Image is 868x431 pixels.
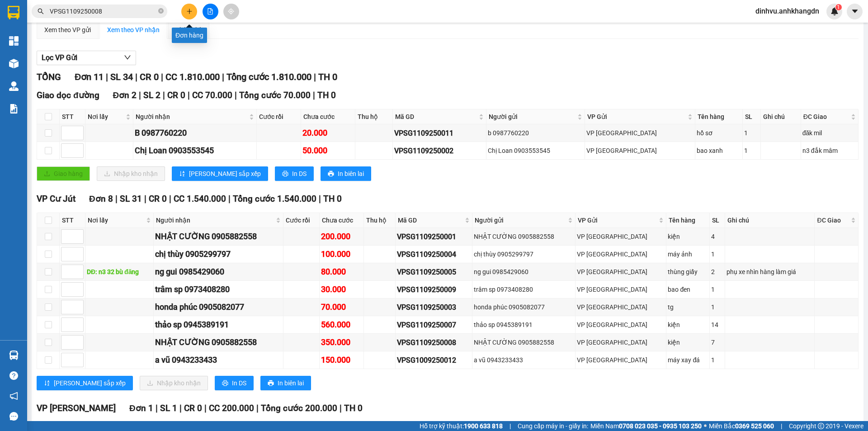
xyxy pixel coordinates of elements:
div: 4 [711,232,723,242]
th: Chưa cước [320,213,364,228]
img: logo.jpg [5,5,36,36]
span: | [256,403,259,413]
div: a vũ 0943233433 [155,354,281,366]
div: honda phúc 0905082077 [474,302,574,312]
span: | [188,90,190,100]
div: VPSG1109250007 [397,319,471,331]
span: | [156,403,158,413]
img: warehouse-icon [9,81,19,91]
span: notification [9,392,18,400]
span: In biên lai [278,378,304,388]
div: phụ xe nhìn hàng làm giá [726,267,813,277]
span: aim [228,8,234,14]
div: Xem theo VP gửi [44,25,91,35]
span: | [340,403,342,413]
td: VP Sài Gòn [576,351,666,369]
span: Hỗ trợ kỹ thuật: [420,421,503,431]
li: [PERSON_NAME] [5,5,131,22]
td: VPSG1009250012 [396,351,472,369]
span: Miền Bắc [709,421,774,431]
span: | [139,90,141,100]
button: uploadGiao hàng [37,166,90,181]
th: Tên hàng [695,109,743,124]
td: VPSG1109250008 [396,334,472,351]
div: NHẬT CƯỜNG 0905882558 [155,230,281,243]
span: | [179,403,182,413]
span: VP Cư Jút [37,194,75,204]
th: Cước rồi [257,109,301,124]
span: printer [328,171,334,178]
div: đăk mil [802,128,857,138]
span: CR 0 [184,403,202,413]
span: Nơi lấy [88,215,144,225]
button: sort-ascending[PERSON_NAME] sắp xếp [37,376,133,390]
th: Cước rồi [283,213,320,228]
div: 2 [711,267,723,277]
button: printerIn biên lai [321,166,371,181]
th: SL [710,213,725,228]
td: VPSG1109250009 [396,281,472,298]
span: close-circle [158,8,164,14]
div: VPSG1109250008 [397,337,471,348]
div: n3 đắk mâm [802,146,857,156]
span: question-circle [9,371,18,380]
span: | [235,90,237,100]
span: SL 2 [143,90,160,100]
td: VPSG1109250002 [393,142,486,160]
div: VP [GEOGRAPHIC_DATA] [577,320,665,330]
td: VPSG1109250005 [396,263,472,281]
button: downloadNhập kho nhận [97,166,165,181]
span: TỔNG [37,71,61,82]
div: trâm sp 0973408280 [155,283,281,296]
span: In DS [292,169,307,179]
div: Xem theo VP nhận [107,25,160,35]
img: icon-new-feature [830,7,839,15]
span: TH 0 [317,90,336,100]
div: tg [668,302,708,312]
span: CC 70.000 [192,90,232,100]
th: Ghi chú [725,213,815,228]
button: Lọc VP Gửi [37,51,136,65]
span: | [222,71,224,82]
th: SL [743,109,761,124]
span: Miền Nam [590,421,702,431]
td: VPSG1109250001 [396,228,472,246]
span: | [135,71,137,82]
td: VP Sài Gòn [576,246,666,263]
div: 150.000 [321,354,363,366]
span: CC 200.000 [209,403,254,413]
div: bao đen [668,284,708,294]
button: file-add [203,4,218,19]
span: CR 0 [140,71,159,82]
div: kiện [668,232,708,242]
button: aim [223,4,239,19]
span: printer [282,171,288,178]
div: 70.000 [321,301,363,313]
div: thùng giấy [668,267,708,277]
td: VP Sài Gòn [576,298,666,316]
div: VP [GEOGRAPHIC_DATA] [586,146,693,156]
div: VPSG1109250009 [397,284,471,295]
div: máy ảnh [668,249,708,259]
div: 80.000 [321,265,363,278]
span: Tổng cước 1.540.000 [233,194,316,204]
div: NHẬT CƯỜNG 0905882558 [474,337,574,347]
img: logo-vxr [8,6,19,19]
button: caret-down [847,4,863,19]
div: trâm sp 0973408280 [474,284,574,294]
span: SL 34 [110,71,133,82]
div: Chị Loan 0903553545 [488,146,583,156]
span: sort-ascending [44,380,50,387]
div: VPSG1109250004 [397,249,471,260]
div: honda phúc 0905082077 [155,301,281,313]
div: VP [GEOGRAPHIC_DATA] [577,284,665,294]
button: plus [181,4,197,19]
span: printer [222,380,228,387]
div: thảo sp 0945389191 [474,320,574,330]
div: 1 [711,355,723,365]
th: STT [60,109,85,124]
span: Lọc VP Gửi [42,52,77,63]
div: Chị Loan 0903553545 [135,144,255,157]
span: | [313,90,315,100]
span: Người nhận [156,215,274,225]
